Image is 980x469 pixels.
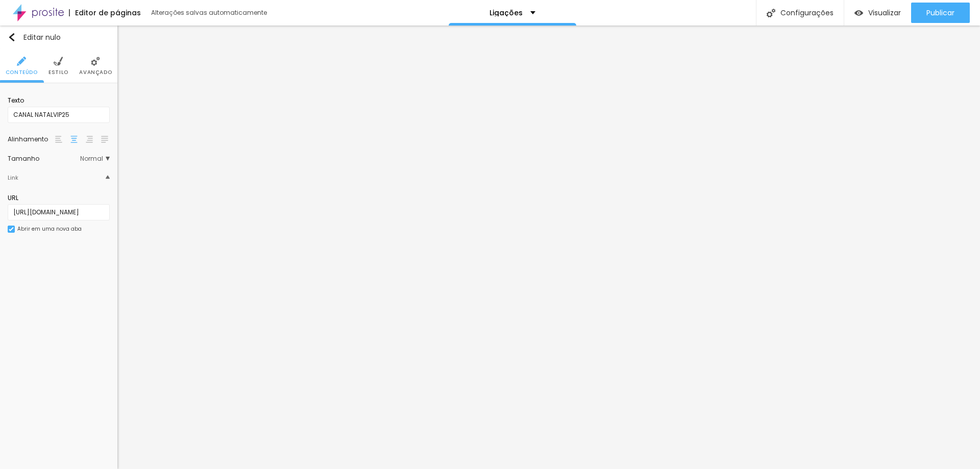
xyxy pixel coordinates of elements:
img: paragraph-justified-align.svg [101,136,108,143]
iframe: Editor [117,26,980,469]
img: Ícone [91,57,100,66]
font: Editor de páginas [75,8,141,18]
img: Ícone [767,9,775,17]
button: Visualizar [844,3,911,23]
font: Alinhamento [8,135,48,143]
font: Link [8,174,18,182]
img: Ícone [9,227,14,232]
font: Texto [8,96,24,105]
font: Tamanho [8,154,39,163]
font: Conteúdo [6,68,38,76]
font: Publicar [926,8,954,18]
font: Normal [80,154,103,163]
img: paragraph-right-align.svg [86,136,93,143]
img: paragraph-center-align.svg [70,136,78,143]
div: ÍconeLink [8,167,110,188]
font: Abrir em uma nova aba [17,225,82,233]
img: Ícone [106,175,110,179]
font: Avançado [79,68,112,76]
img: Ícone [54,57,63,66]
font: Editar nulo [23,32,61,42]
img: Ícone [17,57,26,66]
font: Configurações [780,8,834,18]
font: Estilo [48,68,68,76]
img: Ícone [8,33,16,41]
img: paragraph-left-align.svg [55,136,62,143]
font: Alterações salvas automaticamente [151,8,267,17]
font: Ligações [489,8,523,18]
button: Publicar [911,3,970,23]
font: Visualizar [868,8,901,18]
img: view-1.svg [854,9,863,17]
font: URL [8,193,18,202]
